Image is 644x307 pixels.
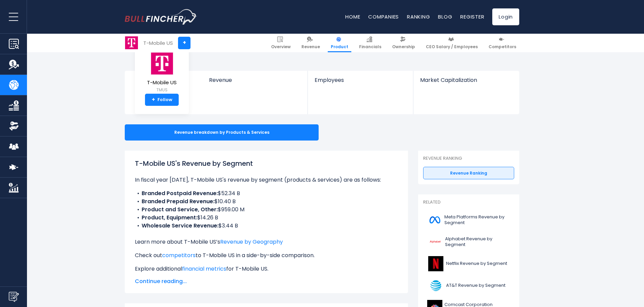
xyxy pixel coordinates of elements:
img: NFLX logo [427,256,444,271]
a: AT&T Revenue by Segment [423,276,514,295]
span: Product [331,44,348,50]
img: TMUS logo [125,36,138,49]
span: Market Capitalization [420,77,512,83]
li: $52.34 B [135,189,398,197]
a: +Follow [145,94,179,106]
img: Ownership [9,121,19,131]
a: Revenue [298,34,323,52]
b: Branded Prepaid Revenue: [142,197,214,205]
li: $14.26 B [135,214,398,222]
b: Wholesale Service Revenue: [142,222,218,229]
a: Revenue by Geography [220,238,283,246]
a: financial metrics [182,265,226,273]
li: $10.40 B [135,197,398,206]
a: + [178,37,191,49]
a: Revenue [202,71,308,95]
p: Revenue Ranking [423,156,514,161]
li: $3.44 B [135,222,398,230]
span: T-Mobile US [147,80,177,86]
a: Meta Platforms Revenue by Segment [423,211,514,229]
a: Ownership [389,34,418,52]
h1: T-Mobile US's Revenue by Segment [135,158,398,168]
span: Employees [315,77,406,83]
a: Netflix Revenue by Segment [423,254,514,273]
img: META logo [427,212,442,227]
a: Register [460,13,484,20]
a: Login [492,8,519,25]
a: Blog [438,13,452,20]
span: Continue reading... [135,277,398,285]
img: TMUS logo [150,52,174,75]
a: Revenue Ranking [423,167,514,180]
b: Branded Postpaid Revenue: [142,189,218,197]
p: In fiscal year [DATE], T-Mobile US's revenue by segment (products & services) are as follows: [135,176,398,184]
span: Alphabet Revenue by Segment [445,236,510,248]
p: Related [423,199,514,205]
a: T-Mobile US TMUS [147,52,177,94]
li: $959.00 M [135,206,398,214]
span: Netflix Revenue by Segment [446,261,507,267]
span: Competitors [489,44,516,50]
a: Home [345,13,360,20]
a: Overview [268,34,294,52]
a: Competitors [486,34,519,52]
img: T logo [427,278,444,293]
a: Alphabet Revenue by Segment [423,233,514,251]
a: competitors [162,251,196,259]
span: AT&T Revenue by Segment [446,283,505,288]
a: Financials [356,34,384,52]
strong: + [152,97,155,103]
span: Revenue [301,44,320,50]
a: CEO Salary / Employees [423,34,481,52]
div: T-Mobile US [143,39,173,47]
a: Companies [368,13,399,20]
span: Financials [359,44,381,50]
div: Revenue breakdown by Products & Services [125,124,319,141]
a: Ranking [407,13,430,20]
a: Employees [308,71,413,95]
p: Check out to T-Mobile US in a side-by-side comparison. [135,251,398,259]
a: Go to homepage [125,9,197,25]
p: Explore additional for T-Mobile US. [135,265,398,273]
span: Revenue [209,77,301,83]
img: bullfincher logo [125,9,197,25]
b: Product and Service, Other: [142,206,218,213]
small: TMUS [147,87,177,93]
b: Product, Equipment: [142,214,197,221]
p: Learn more about T-Mobile US’s [135,238,398,246]
a: Product [328,34,351,52]
span: Overview [271,44,291,50]
span: Meta Platforms Revenue by Segment [444,214,510,226]
span: CEO Salary / Employees [426,44,478,50]
span: Ownership [392,44,415,50]
img: GOOGL logo [427,234,443,249]
a: Market Capitalization [413,71,519,95]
